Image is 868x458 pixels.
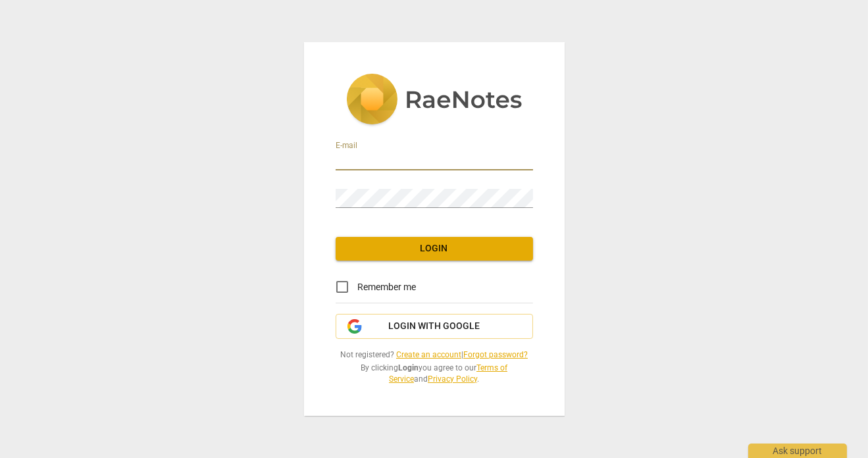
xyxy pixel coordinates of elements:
[336,363,533,384] span: By clicking you agree to our and .
[748,444,847,458] div: Ask support
[398,363,419,372] b: Login
[336,142,357,150] label: E-mail
[389,363,507,384] a: Terms of Service
[346,242,523,255] span: Login
[388,320,480,333] span: Login with Google
[428,374,477,384] a: Privacy Policy
[396,350,461,359] a: Create an account
[336,314,533,339] button: Login with Google
[358,280,417,294] span: Remember me
[346,74,523,128] img: 5ac2273c67554f335776073100b6d88f.svg
[336,237,533,261] button: Login
[336,349,533,361] span: Not registered? |
[463,350,528,359] a: Forgot password?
